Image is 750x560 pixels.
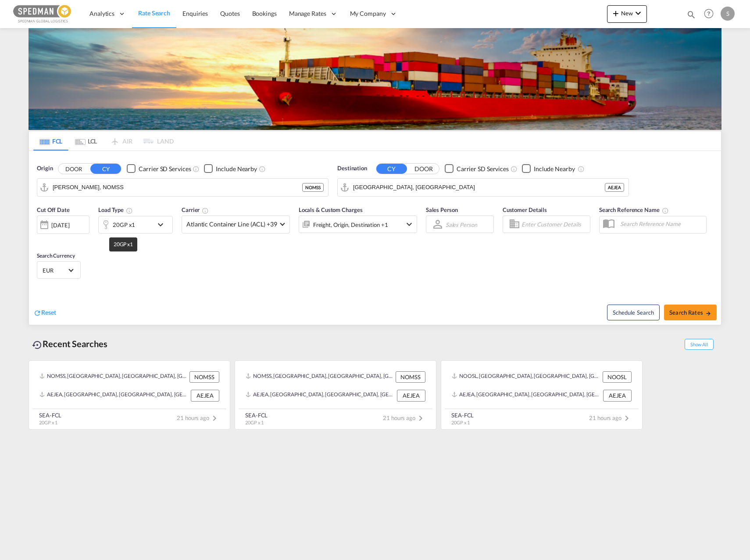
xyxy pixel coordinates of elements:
[607,5,647,23] button: icon-plus 400-fgNewicon-chevron-down
[383,414,426,421] span: 21 hours ago
[246,390,395,401] div: AEJEA, Jebel Ali, United Arab Emirates, Middle East, Middle East
[29,28,721,130] img: LCL+%26+FCL+BACKGROUND.png
[451,420,470,425] span: 20GP x 1
[686,10,696,19] md-icon: icon-magnify
[721,7,735,21] div: S
[245,411,268,419] div: SEA-FCL
[313,219,388,231] div: Freight Origin Destination Factory Stuffing
[193,165,200,172] md-icon: Unchecked: Search for CY (Container Yard) services for all selected carriers.Checked : Search for...
[220,10,239,17] span: Quotes
[33,131,174,151] md-pagination-wrapper: Use the left and right arrow keys to navigate between tabs
[445,164,509,173] md-checkbox: Checkbox No Ink
[39,371,187,383] div: NOMSS, Moss, Norway, Northern Europe, Europe
[29,360,230,430] recent-search-card: NOMSS, [GEOGRAPHIC_DATA], [GEOGRAPHIC_DATA], [GEOGRAPHIC_DATA], [GEOGRAPHIC_DATA] NOMSSAEJEA, [GE...
[58,164,89,174] button: DOOR
[621,413,632,424] md-icon: icon-chevron-right
[415,413,426,424] md-icon: icon-chevron-right
[452,371,600,383] div: NOOSL, Oslo, Norway, Northern Europe, Europe
[98,206,133,213] span: Load Type
[701,6,716,21] span: Help
[42,264,76,276] md-select: Select Currency: € EUREuro
[51,221,69,229] div: [DATE]
[182,206,209,213] span: Carrier
[39,420,57,425] span: 20GP x 1
[189,371,219,383] div: NOMSS
[32,340,43,350] md-icon: icon-backup-restore
[664,305,717,320] button: Search Ratesicon-arrow-right
[299,206,363,213] span: Locals & Custom Charges
[603,390,632,401] div: AEJEA
[39,390,189,401] div: AEJEA, Jebel Ali, United Arab Emirates, Middle East, Middle East
[245,420,264,425] span: 20GP x 1
[511,165,518,172] md-icon: Unchecked: Search for CY (Container Yard) services for all selected carriers.Checked : Search for...
[396,371,425,383] div: NOMSS
[202,207,209,214] md-icon: The selected Trucker/Carrierwill be displayed in the rate results If the rates are from another f...
[182,10,208,17] span: Enquiries
[289,9,326,18] span: Manage Rates
[662,207,669,214] md-icon: Your search will be saved by the below given name
[302,183,324,192] div: NOMSS
[29,334,111,354] div: Recent Searches
[426,206,458,213] span: Sales Person
[209,413,220,424] md-icon: icon-chevron-right
[191,390,219,401] div: AEJEA
[578,165,585,172] md-icon: Unchecked: Ignores neighbouring ports when fetching rates.Checked : Includes neighbouring ports w...
[299,215,417,233] div: Freight Origin Destination Factory Stuffingicon-chevron-down
[503,206,547,213] span: Customer Details
[521,218,587,231] input: Enter Customer Details
[29,151,721,325] div: Origin DOOR CY Checkbox No InkUnchecked: Search for CY (Container Yard) services for all selected...
[204,164,257,173] md-checkbox: Checkbox No Ink
[43,266,67,274] span: EUR
[605,183,624,192] div: AEJEA
[408,164,439,174] button: DOOR
[37,164,53,173] span: Origin
[186,220,277,229] span: Atlantic Container Line (ACL) +39
[404,219,414,230] md-icon: icon-chevron-down
[522,164,575,173] md-checkbox: Checkbox No Ink
[37,179,328,196] md-input-container: Moss, NOMSS
[126,207,133,214] md-icon: icon-information-outline
[337,164,367,173] span: Destination
[68,131,104,151] md-tab-item: LCL
[705,310,711,316] md-icon: icon-arrow-right
[633,8,643,18] md-icon: icon-chevron-down
[353,181,605,194] input: Search by Port
[33,308,56,318] div: icon-refreshReset
[33,131,68,151] md-tab-item: FCL
[89,9,114,18] span: Analytics
[611,10,643,17] span: New
[534,165,575,173] div: Include Nearby
[37,215,89,234] div: [DATE]
[611,8,621,18] md-icon: icon-plus 400-fg
[441,360,643,430] recent-search-card: NOOSL, [GEOGRAPHIC_DATA], [GEOGRAPHIC_DATA], [GEOGRAPHIC_DATA], [GEOGRAPHIC_DATA] NOOSLAEJEA, [GE...
[616,217,706,230] input: Search Reference Name
[338,179,629,196] md-input-container: Jebel Ali, AEJEA
[445,218,478,231] md-select: Sales Person
[177,414,220,421] span: 21 hours ago
[127,164,191,173] md-checkbox: Checkbox No Ink
[138,9,170,17] span: Rate Search
[33,309,41,317] md-icon: icon-refresh
[37,206,70,213] span: Cut Off Date
[685,339,714,350] span: Show All
[701,6,721,22] div: Help
[607,305,660,320] button: Note: By default Schedule search will only considerorigin ports, destination ports and cut off da...
[589,414,632,421] span: 21 hours ago
[37,252,75,259] span: Search Currency
[599,206,669,213] span: Search Reference Name
[41,309,56,316] span: Reset
[90,164,121,174] button: CY
[603,371,632,383] div: NOOSL
[114,241,133,248] span: 20GP x1
[155,219,170,230] md-icon: icon-chevron-down
[451,411,474,419] div: SEA-FCL
[113,219,135,231] div: 20GP x1
[37,233,43,245] md-datepicker: Select
[216,165,257,173] div: Include Nearby
[252,10,277,17] span: Bookings
[669,309,711,316] span: Search Rates
[235,360,436,430] recent-search-card: NOMSS, [GEOGRAPHIC_DATA], [GEOGRAPHIC_DATA], [GEOGRAPHIC_DATA], [GEOGRAPHIC_DATA] NOMSSAEJEA, [GE...
[98,216,173,233] div: 20GP x1icon-chevron-down
[350,9,386,18] span: My Company
[13,4,72,24] img: c12ca350ff1b11efb6b291369744d907.png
